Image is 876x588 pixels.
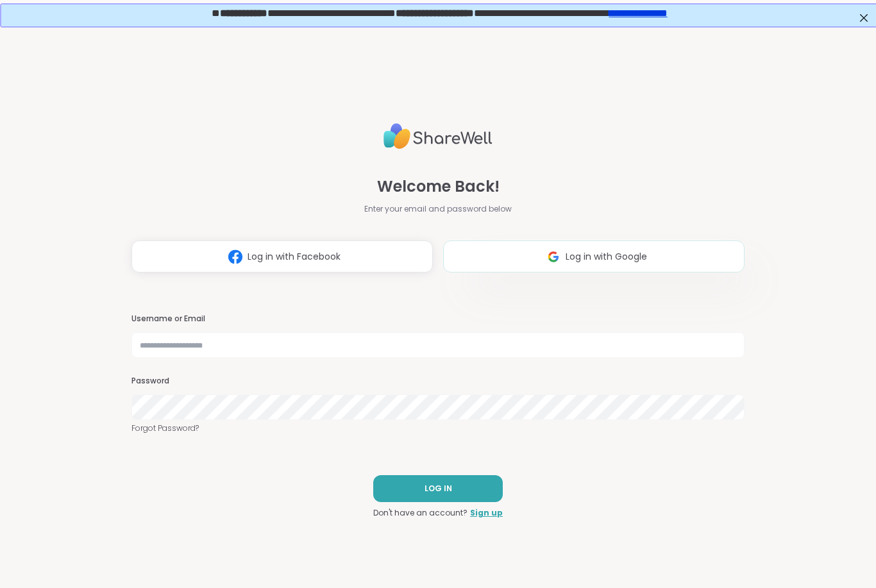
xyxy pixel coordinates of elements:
[131,314,745,324] h3: Username or Email
[541,245,566,269] img: ShareWell Logomark
[248,250,341,264] span: Log in with Facebook
[383,118,493,155] img: ShareWell Logo
[377,175,500,198] span: Welcome Back!
[223,245,248,269] img: ShareWell Logomark
[425,483,452,494] span: LOG IN
[131,376,745,387] h3: Password
[131,240,433,273] button: Log in with Facebook
[373,475,503,502] button: LOG IN
[373,507,467,519] span: Don't have an account?
[364,203,512,215] span: Enter your email and password below
[131,423,745,434] a: Forgot Password?
[443,240,745,273] button: Log in with Google
[566,250,647,264] span: Log in with Google
[470,507,503,519] a: Sign up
